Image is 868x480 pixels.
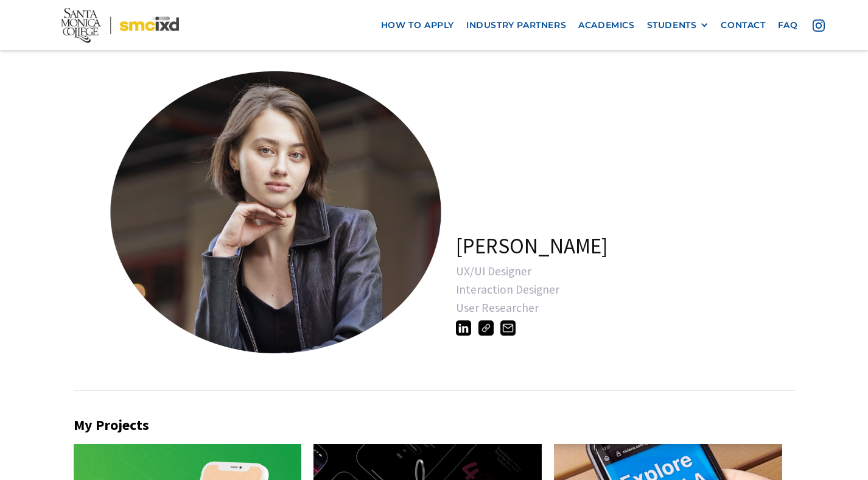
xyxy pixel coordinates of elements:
a: industry partners [460,14,572,37]
img: https://www.linkedin.com/in/mashaiurco/ [456,320,471,336]
img: mashavolod@yahoo.com [500,320,516,336]
div: Interaction Designer [456,283,817,295]
div: STUDENTS [647,20,709,30]
h1: [PERSON_NAME] [456,233,607,259]
a: faq [772,14,804,37]
h2: My Projects [74,417,795,434]
a: how to apply [375,14,460,37]
div: STUDENTS [647,20,697,30]
img: Santa Monica College - SMC IxD logo [61,8,180,43]
img: icon - instagram [813,19,825,32]
div: User Researcher [456,302,817,314]
div: UX/UI Designer [456,265,817,277]
a: Academics [572,14,640,37]
a: open lightbox [96,58,400,363]
img: https://www.mashaiur.co/ [478,320,494,336]
a: contact [715,14,771,37]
